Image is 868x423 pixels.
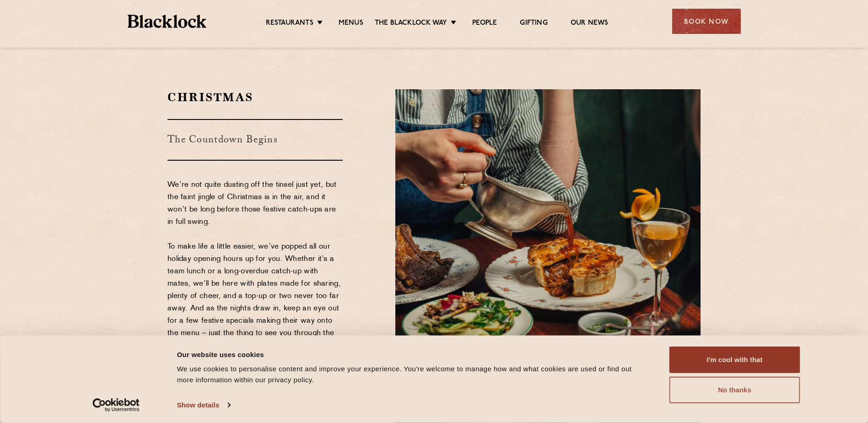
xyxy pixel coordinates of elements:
div: Book Now [672,9,741,34]
button: No thanks [669,377,800,403]
a: Gifting [520,19,547,29]
a: Usercentrics Cookiebot - opens in a new window [76,398,156,412]
div: Our website uses cookies [177,349,649,360]
p: We’re not quite dusting off the tinsel just yet, but the faint jingle of Christmas is in the air,... [167,179,343,414]
a: Menus [339,19,363,29]
a: Restaurants [266,19,313,29]
a: People [472,19,497,29]
img: BL_Textured_Logo-footer-cropped.svg [128,15,207,28]
h2: Christmas [167,89,343,105]
h3: The Countdown Begins [167,119,343,161]
a: The Blacklock Way [375,19,447,29]
button: I'm cool with that [669,347,800,373]
a: Show details [177,398,230,412]
div: We use cookies to personalise content and improve your experience. You're welcome to manage how a... [177,363,649,385]
a: Our News [571,19,609,29]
